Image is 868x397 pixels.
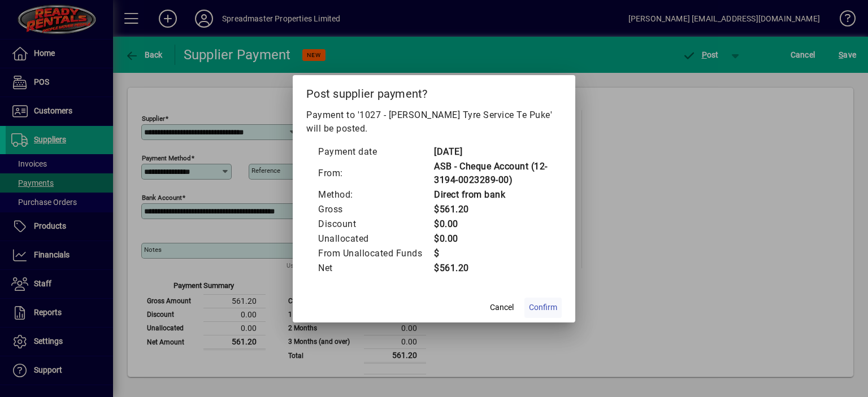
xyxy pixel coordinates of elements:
span: Cancel [490,302,514,313]
td: $561.20 [433,202,550,217]
td: $0.00 [433,232,550,246]
button: Cancel [484,298,520,318]
td: From Unallocated Funds [318,246,433,261]
td: ASB - Cheque Account (12-3194-0023289-00) [433,159,550,187]
td: Net [318,261,433,276]
span: Confirm [529,302,557,313]
td: $561.20 [433,261,550,276]
p: Payment to '1027 - [PERSON_NAME] Tyre Service Te Puke' will be posted. [306,108,562,136]
td: Unallocated [318,232,433,246]
button: Confirm [524,298,562,318]
td: Direct from bank [433,187,550,202]
h2: Post supplier payment? [293,75,575,108]
td: Discount [318,217,433,232]
td: Method: [318,187,433,202]
td: Gross [318,202,433,217]
td: Payment date [318,145,433,159]
td: [DATE] [433,145,550,159]
td: $0.00 [433,217,550,232]
td: $ [433,246,550,261]
td: From: [318,159,433,187]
